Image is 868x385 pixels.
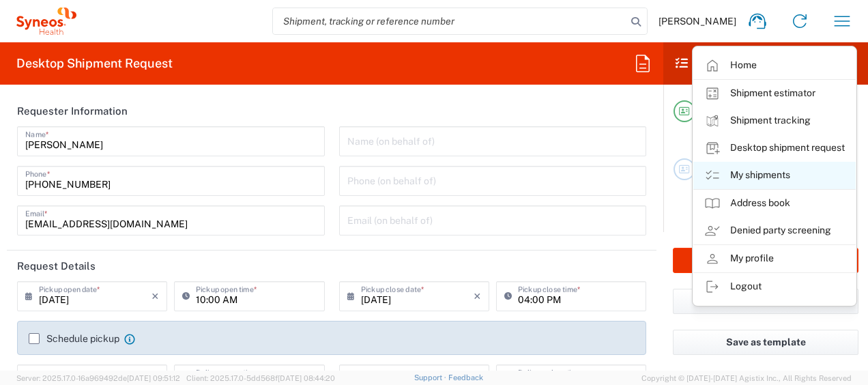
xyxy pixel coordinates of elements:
[693,217,856,244] a: Denied party screening
[693,52,856,79] a: Home
[273,8,626,34] input: Shipment, tracking or reference number
[641,372,852,384] span: Copyright © [DATE]-[DATE] Agistix Inc., All Rights Reserved
[278,374,335,382] span: [DATE] 08:44:20
[693,80,856,107] a: Shipment estimator
[16,55,173,72] h2: Desktop Shipment Request
[693,134,856,162] a: Desktop shipment request
[693,273,856,300] a: Logout
[17,259,96,273] h2: Request Details
[673,248,858,273] button: Rate
[673,289,858,314] button: Save shipment
[693,245,856,272] a: My profile
[151,285,159,307] i: ×
[414,373,448,382] a: Support
[16,374,180,382] span: Server: 2025.17.0-16a969492de
[29,333,119,344] label: Schedule pickup
[659,15,736,27] span: [PERSON_NAME]
[693,107,856,134] a: Shipment tracking
[474,285,481,307] i: ×
[693,190,856,217] a: Address book
[693,162,856,189] a: My shipments
[186,374,335,382] span: Client: 2025.17.0-5dd568f
[676,55,810,72] h2: Shipment Checklist
[17,104,128,118] h2: Requester Information
[448,373,483,382] a: Feedback
[127,374,180,382] span: [DATE] 09:51:12
[673,330,858,355] button: Save as template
